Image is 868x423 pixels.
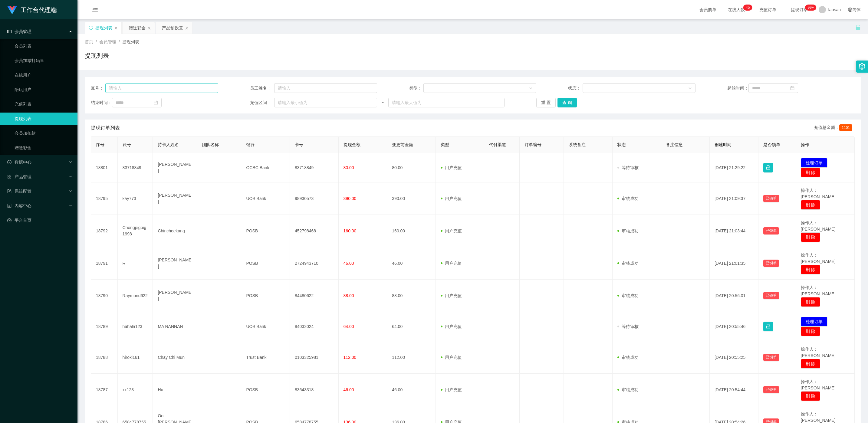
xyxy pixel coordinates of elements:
[387,312,436,341] td: 64.00
[290,215,339,247] td: 452798468
[153,341,197,374] td: Chay Chi Mun
[118,341,153,374] td: hiroki161
[756,8,779,12] span: 充值订单
[91,374,118,406] td: 18787
[666,142,683,147] span: 备注信息
[7,189,31,194] span: 系统配置
[801,412,836,423] span: 操作人：[PERSON_NAME]
[295,142,303,147] span: 卡号
[387,215,436,247] td: 160.00
[118,280,153,312] td: Raymond622
[344,324,354,329] span: 64.00
[7,204,12,208] i: 图标: profile
[85,51,109,60] h1: 提现列表
[91,100,112,106] span: 结束时间：
[158,142,179,147] span: 持卡人姓名
[529,86,533,90] i: 图标: down
[801,285,836,296] span: 操作人：[PERSON_NAME]
[7,29,12,34] i: 图标: table
[91,280,118,312] td: 18790
[202,142,219,147] span: 团队名称
[441,196,462,201] span: 用户充值
[119,39,120,44] span: /
[344,196,357,201] span: 390.00
[153,153,197,182] td: [PERSON_NAME]
[91,247,118,280] td: 18791
[241,182,290,215] td: UOB Bank
[710,280,758,312] td: [DATE] 20:56:01
[118,182,153,215] td: kay773
[153,182,197,215] td: [PERSON_NAME]
[387,374,436,406] td: 46.00
[377,100,388,106] span: ~
[96,142,104,147] span: 序号
[387,182,436,215] td: 390.00
[123,142,131,147] span: 账号
[274,98,377,107] input: 请输入最小值为
[763,227,779,234] button: 已锁单
[715,142,732,147] span: 创建时间
[290,341,339,374] td: 0103325981
[441,261,462,266] span: 用户充值
[241,215,290,247] td: POSB
[91,85,105,91] span: 账号：
[801,158,827,168] button: 处理订单
[617,142,626,147] span: 状态
[162,22,183,34] div: 产品预设置
[441,355,462,360] span: 用户充值
[763,260,779,267] button: 已锁单
[710,312,758,341] td: [DATE] 20:55:46
[617,293,639,298] span: 审核成功
[801,317,827,326] button: 处理订单
[801,142,809,147] span: 操作
[96,39,97,44] span: /
[441,228,462,233] span: 用户充值
[15,142,73,154] a: 赠送彩金
[344,165,354,170] span: 80.00
[617,324,639,329] span: 等待审核
[388,98,505,107] input: 请输入最大值为
[710,153,758,182] td: [DATE] 21:29:22
[185,26,189,30] i: 图标: close
[129,22,146,34] div: 赠送彩金
[153,312,197,341] td: MA NANNAN
[746,5,748,11] p: 4
[748,5,750,11] p: 5
[118,153,153,182] td: 83718849
[725,8,748,12] span: 在线人数
[85,0,105,20] i: 图标: menu-fold
[617,196,639,201] span: 审核成功
[290,182,339,215] td: 98930573
[91,182,118,215] td: 18795
[7,203,31,208] span: 内容中心
[7,189,12,193] i: 图标: form
[710,182,758,215] td: [DATE] 21:09:37
[7,6,17,15] img: logo.9652507e.png
[790,86,794,90] i: 图标: calendar
[387,280,436,312] td: 88.00
[763,354,779,361] button: 已锁单
[801,200,820,210] button: 删 除
[147,26,151,30] i: 图标: close
[743,5,752,11] sup: 45
[7,174,31,179] span: 产品管理
[801,297,820,307] button: 删 除
[153,374,197,406] td: Hx
[118,312,153,341] td: hahala123
[801,265,820,274] button: 删 除
[15,127,73,139] a: 会员加扣款
[814,124,855,132] div: 充值总金额：
[568,85,583,91] span: 状态：
[536,98,556,107] button: 重 置
[801,326,820,336] button: 删 除
[246,142,255,147] span: 银行
[441,324,462,329] span: 用户充值
[91,341,118,374] td: 18788
[441,142,449,147] span: 类型
[85,39,93,44] span: 首页
[387,247,436,280] td: 46.00
[15,54,73,67] a: 会员加减打码量
[154,100,158,105] i: 图标: calendar
[95,22,112,34] div: 提现列表
[710,215,758,247] td: [DATE] 21:03:44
